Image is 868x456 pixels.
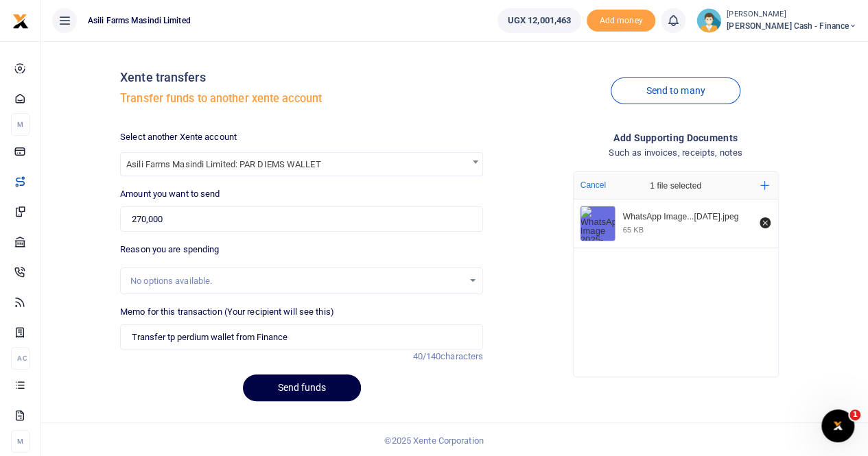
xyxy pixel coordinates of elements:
[11,113,30,136] li: M
[618,172,734,200] div: 1 file selected
[130,274,463,288] div: No options available.
[727,9,857,21] small: [PERSON_NAME]
[696,8,721,33] img: profile-user
[120,92,483,106] h5: Transfer funds to another xente account
[120,243,219,256] label: Reason you are spending
[441,351,483,361] span: characters
[82,14,196,27] span: Asili Farms Masindi Limited
[120,70,483,85] h4: Xente transfers
[243,374,361,401] button: Send funds
[11,347,30,370] li: Ac
[120,206,483,232] input: UGX
[508,14,571,27] span: UGX 12,001,463
[576,176,610,194] button: Cancel
[623,225,644,235] div: 65 KB
[821,409,854,442] iframe: Intercom live chat
[587,10,655,32] span: Add money
[727,20,857,32] span: [PERSON_NAME] Cash - Finance
[623,212,752,223] div: WhatsApp Image 2025-08-20 at 15.05.56.jpeg
[580,206,615,241] img: WhatsApp Image 2025-08-20 at 15.05.56.jpeg
[492,8,587,33] li: Wallet ballance
[696,8,857,33] a: profile-user [PERSON_NAME] [PERSON_NAME] Cash - Finance
[587,14,655,25] a: Add money
[497,8,581,33] a: UGX 12,001,463
[573,171,779,377] div: File Uploader
[755,176,775,195] button: Add more files
[494,130,857,145] h4: Add supporting Documents
[12,13,29,29] img: logo-small
[11,430,30,453] li: M
[494,145,857,160] h4: Such as invoices, receipts, notes
[120,324,483,350] input: Enter extra information
[120,305,334,319] label: Memo for this transaction (Your recipient will see this)
[120,152,483,176] span: Asili Farms Masindi Limited: PAR DIEMS WALLET
[121,153,482,174] span: Asili Farms Masindi Limited: PAR DIEMS WALLET
[758,215,773,230] button: Remove file
[611,77,740,104] a: Send to many
[12,15,29,25] a: logo-small logo-large logo-large
[120,130,237,144] label: Select another Xente account
[587,10,655,32] li: Toup your wallet
[849,409,860,420] span: 1
[120,187,220,201] label: Amount you want to send
[412,351,441,361] span: 40/140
